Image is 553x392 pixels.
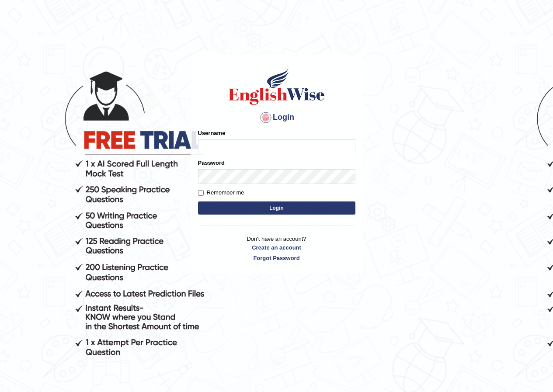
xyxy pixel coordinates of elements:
[198,111,355,125] h4: Login
[198,235,355,262] p: Don't have an account?
[198,201,355,215] button: Login
[198,190,204,196] input: Remember me
[198,254,355,262] a: Forgot Password
[198,188,244,197] label: Remember me
[198,243,355,252] a: Create an account
[198,159,225,167] label: Password
[198,129,226,137] label: Username
[227,67,327,106] img: Logo of English Wise sign in for intelligent practice with AI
